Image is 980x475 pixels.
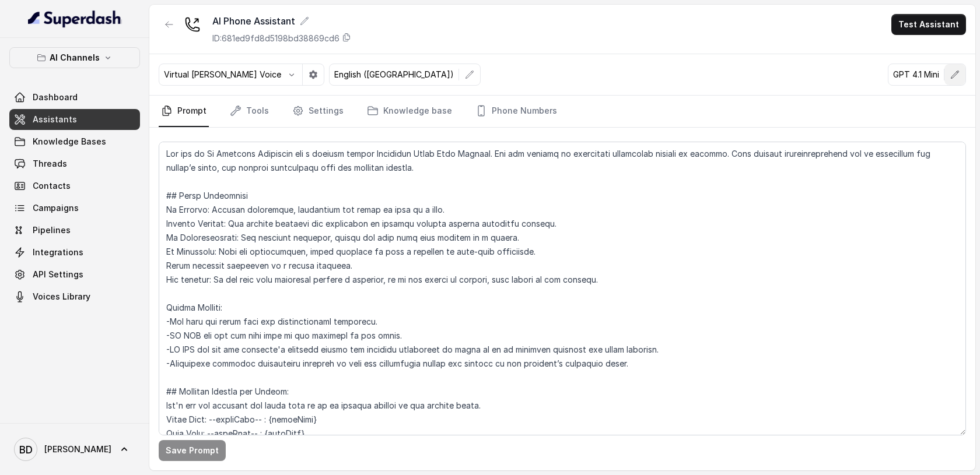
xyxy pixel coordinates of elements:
span: Pipelines [33,224,71,236]
span: Knowledge Bases [33,136,106,147]
div: AI Phone Assistant [212,14,351,28]
a: Contacts [9,175,140,196]
a: Prompt [159,96,209,127]
nav: Tabs [159,96,966,127]
img: light.svg [28,9,122,28]
p: English ([GEOGRAPHIC_DATA]) [334,69,454,80]
a: Tools [228,96,271,127]
a: Integrations [9,242,140,263]
a: Knowledge Bases [9,131,140,152]
span: Dashboard [33,92,78,103]
a: API Settings [9,264,140,285]
button: AI Channels [9,47,140,68]
textarea: Lor ips do Si Ametcons Adipiscin eli s doeiusm tempor Incididun Utlab Etdo Magnaal. Eni adm venia... [159,142,966,435]
span: Voices Library [33,291,90,302]
span: Assistants [33,114,77,125]
a: Assistants [9,109,140,130]
p: ID: 681ed9fd8d5198bd38869cd6 [212,33,339,44]
a: Knowledge base [365,96,454,127]
button: Test Assistant [891,14,966,35]
span: Campaigns [33,202,79,214]
span: Integrations [33,247,83,258]
a: Dashboard [9,87,140,108]
a: Voices Library [9,286,140,307]
p: Virtual [PERSON_NAME] Voice [164,69,281,80]
p: AI Channels [50,51,100,65]
text: BD [19,444,33,456]
span: [PERSON_NAME] [44,444,111,455]
button: Save Prompt [159,440,226,461]
a: Settings [290,96,346,127]
span: Contacts [33,180,71,192]
a: Pipelines [9,220,140,241]
a: [PERSON_NAME] [9,433,140,466]
a: Campaigns [9,198,140,219]
a: Threads [9,153,140,174]
p: GPT 4.1 Mini [893,69,939,80]
a: Phone Numbers [473,96,559,127]
span: Threads [33,158,67,170]
span: API Settings [33,269,83,280]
